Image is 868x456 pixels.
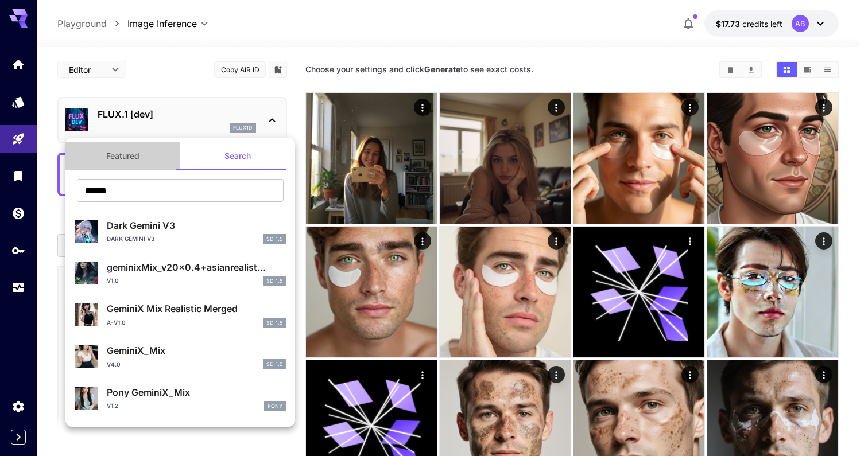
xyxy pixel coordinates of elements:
[107,276,119,285] p: v1.0
[107,344,286,357] p: GeminiX_Mix
[75,297,286,332] div: GeminiX Mix Realistic MergedA-v1.0SD 1.5
[107,235,154,243] p: Dark Gemini V3
[266,360,282,368] p: SD 1.5
[107,260,286,274] p: geminixMix_v20x0.4+asianrealist...
[65,142,180,170] button: Featured
[268,402,282,410] p: Pony
[107,385,286,399] p: Pony GeminiX_Mix
[107,219,286,232] p: Dark Gemini V3
[75,214,286,249] div: Dark Gemini V3Dark Gemini V3SD 1.5
[107,318,126,327] p: A-v1.0
[266,319,282,327] p: SD 1.5
[107,360,121,369] p: v4.0
[107,302,286,315] p: GeminiX Mix Realistic Merged
[180,142,295,170] button: Search
[75,256,286,291] div: geminixMix_v20x0.4+asianrealist...v1.0SD 1.5
[266,277,282,285] p: SD 1.5
[75,381,286,416] div: Pony GeminiX_Mixv1.2Pony
[75,339,286,374] div: GeminiX_Mixv4.0SD 1.5
[266,235,282,243] p: SD 1.5
[107,402,118,410] p: v1.2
